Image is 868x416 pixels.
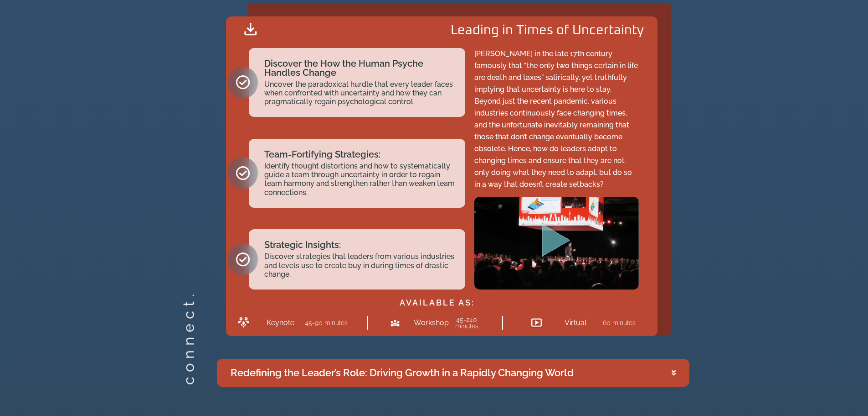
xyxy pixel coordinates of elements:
h2: 60 minutes [603,320,636,326]
div: Redefining the Leader’s Role: Driving Growth in a Rapidly Changing World [231,365,574,380]
h2: Team-Fortifying Strategies: [264,150,456,159]
h2: Strategic Insights: [264,240,456,249]
h2: Keynote [267,319,294,326]
p: [PERSON_NAME] in the late 17th century famously that “the only two things certain in life are dea... [474,48,639,190]
h2: Uncover the paradoxical hurdle that every leader faces when confronted with uncertainty and how t... [264,80,456,106]
h2: 45-90 minutes [305,320,348,326]
h2: Identify thought distortions and how to systematically guide a team through uncertainty in order ... [264,162,456,197]
h2: Leading in Times of Uncertainty [451,24,644,37]
a: 45-240 minutes [455,316,478,330]
h2: Workshop [414,319,440,326]
h2: Discover the How the Human Psyche Handles Change [264,59,456,77]
div: Play Video [538,223,575,263]
h2: Discover strategies that leaders from various industries and levels use to create buy in during t... [264,252,456,279]
h2: Virtual [565,319,586,326]
h2: connect. [181,369,196,384]
summary: Redefining the Leader’s Role: Driving Growth in a Rapidly Changing World [217,359,689,387]
h2: AVAILABLE AS: [231,299,644,307]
